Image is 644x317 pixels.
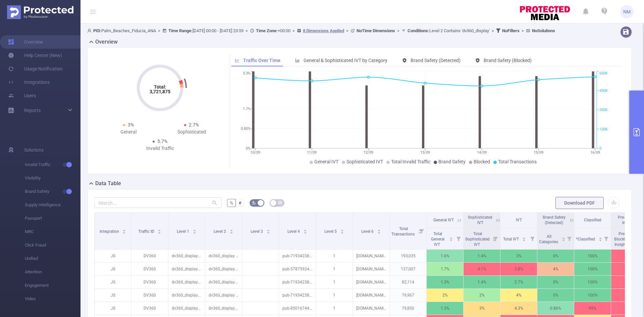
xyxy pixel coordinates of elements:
[7,5,73,19] img: Protected Media
[238,200,241,206] span: #
[168,289,205,302] p: dv360_display_sports [21224528376]
[131,289,168,302] p: DV360
[537,289,574,302] p: 0%
[623,5,631,18] span: NM
[574,250,611,262] p: 100%
[250,150,260,155] tspan: 10/09
[95,250,131,262] p: JS
[8,75,50,89] a: Integrations
[490,28,496,33] span: >
[138,229,155,234] span: Traffic ID
[565,228,574,249] i: Filter menu
[307,150,317,155] tspan: 11/09
[25,158,80,171] span: Invalid Traffic
[279,276,316,288] p: pub-7193423889248675
[353,276,389,288] p: [DOMAIN_NAME]
[25,279,80,292] span: Engagement
[561,239,565,241] i: icon: caret-down
[465,231,490,247] span: Total Sophisticated IVT
[464,276,500,288] p: 1.4%
[464,250,500,262] p: 1.4%
[340,228,344,232] div: Sort
[464,302,500,315] p: 3%
[498,159,537,164] span: Total Transactions
[94,197,222,208] input: Search...
[314,159,338,164] span: General IVT
[157,139,167,144] span: 5.7%
[408,28,490,33] span: Level 2 Contains 'dv360_display'
[431,231,444,247] span: Total General IVT
[168,28,193,33] b: Time Range:
[266,228,270,232] div: Sort
[25,185,80,198] span: Brand Safety
[543,215,566,225] span: Brand Safety (Detected)
[361,229,375,234] span: Level 6
[584,218,601,222] span: Classified
[427,289,463,302] p: 2%
[357,28,395,33] b: No Time Dimensions
[477,150,486,155] tspan: 14/09
[500,289,537,302] p: 4%
[316,302,353,315] p: 1
[433,218,454,222] span: General IVT
[131,302,168,315] p: DV360
[390,263,426,275] p: 137,007
[449,236,453,238] i: icon: caret-up
[500,276,537,288] p: 2.7%
[391,226,416,236] span: Total Transactions
[122,228,126,230] i: icon: caret-up
[574,289,611,302] p: 100%
[377,231,381,233] i: icon: caret-down
[574,302,611,315] p: 99%
[411,58,461,63] span: Brand Safety (Detected)
[598,239,602,241] i: icon: caret-down
[390,289,426,302] p: 79,967
[87,28,555,33] span: Palm_Beaches_Fiducia_ANA [DATE] 00:00 - [DATE] 23:59 +00:00
[154,84,166,90] tspan: Total:
[522,236,526,238] i: icon: caret-up
[340,228,344,230] i: icon: caret-up
[25,292,80,306] span: Video
[539,234,559,244] span: All Categories
[427,263,463,275] p: 1.7%
[576,237,596,242] span: *Classified
[229,228,233,230] i: icon: caret-up
[491,228,500,249] i: Filter menu
[303,228,307,232] div: Sort
[316,289,353,302] p: 1
[454,228,463,249] i: Filter menu
[528,228,537,249] i: Filter menu
[156,28,162,33] span: >
[303,228,307,230] i: icon: caret-up
[8,49,62,62] a: Help Center (New)
[95,179,121,188] h2: Data Table
[168,263,205,275] p: dv360_display_rt_hotels [21371478149]
[353,250,389,262] p: [DOMAIN_NAME]
[574,263,611,275] p: 100%
[279,250,316,262] p: pub-7193423889248675
[230,200,233,206] span: %
[168,250,205,262] p: dv360_display_family [21224532429]
[251,229,264,234] span: Level 3
[244,28,250,33] span: >
[25,212,80,225] span: Passport
[618,215,641,225] span: Pre-Blocking Insights
[364,150,373,155] tspan: 12/09
[279,263,316,275] p: pub-5787592483766760
[427,250,463,262] p: 1.6%
[574,276,611,288] p: 100%
[353,289,389,302] p: [DOMAIN_NAME]
[205,263,242,275] p: dv360_display_rt [1014634825]
[158,228,161,230] i: icon: caret-up
[229,231,233,233] i: icon: caret-down
[316,276,353,288] p: 1
[93,28,101,33] b: PID:
[377,228,381,232] div: Sort
[295,58,300,63] i: icon: bar-chart
[395,28,401,33] span: >
[95,38,118,46] h2: Overview
[390,276,426,288] p: 82,114
[24,104,41,117] a: Reports
[278,201,282,205] i: icon: table
[599,146,601,151] tspan: 0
